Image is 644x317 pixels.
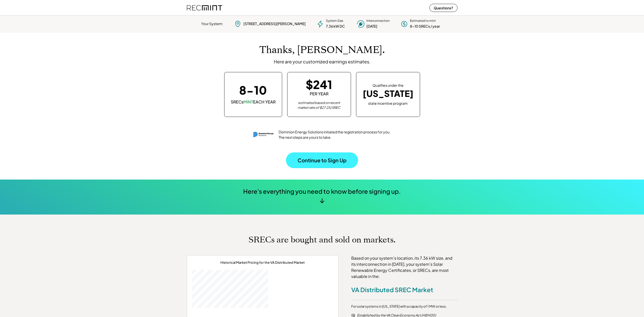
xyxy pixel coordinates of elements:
[363,89,413,99] div: [US_STATE]
[351,304,447,309] div: For solar systems in [US_STATE] with a capacity of 1 MW or less.
[294,100,344,110] div: estimated based on recent market rate of $27.25/SREC
[248,235,396,245] h1: SRECs are bought and sold on markets.
[366,19,390,23] div: Interconnection
[220,260,305,265] div: Historical Market Pricing for the VA Distributed Market
[320,197,324,204] div: ↓
[326,19,343,23] div: System Size
[243,99,253,104] font: MINT
[279,129,391,140] div: Dominion Energy Solutions initiated the registration process for you. The next steps are yours to...
[274,59,370,64] div: Here are your customized earnings estimates.
[243,21,306,26] div: [STREET_ADDRESS][PERSON_NAME]
[310,91,328,97] div: PER YEAR
[368,100,408,106] div: state incentive program
[366,24,377,29] div: [DATE]
[429,4,458,12] button: Questions?
[259,44,385,56] h1: Thanks, [PERSON_NAME].
[306,79,332,90] div: $241
[351,286,433,294] div: VA Distributed SREC Market
[410,19,436,23] div: Estimated to mint
[243,187,401,196] div: Here's everything you need to know before signing up.
[286,152,358,168] button: Continue to Sign Up
[326,24,345,29] div: 7.36 kW DC
[372,83,404,88] div: Qualifies under the
[410,24,440,29] div: 8-10 SRECs / year
[239,84,267,96] div: 8-10
[187,1,222,14] img: recmint-logotype%403x%20%281%29.jpeg
[231,99,276,105] div: SRECs EACH YEAR
[351,255,458,279] div: Based on your system's location, its 7.36 kW size, and its interconnection in [DATE], your system...
[201,21,223,26] div: Your System:
[253,125,274,145] img: dominion-energy-solutions.svg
